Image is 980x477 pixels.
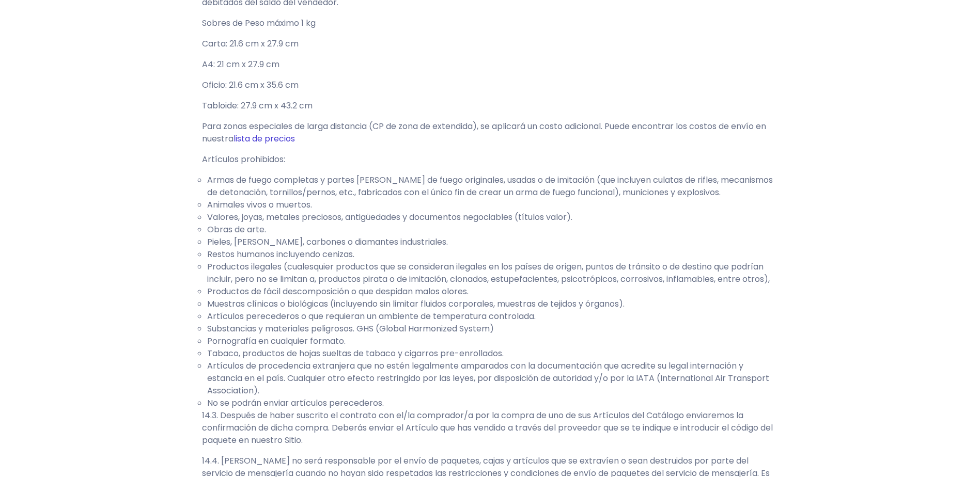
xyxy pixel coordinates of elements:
[207,199,779,211] li: Animales vivos o muertos.
[202,153,779,166] p: Artículos prohibidos:
[207,248,779,261] li: Restos humanos incluyendo cenizas.
[207,298,779,310] li: Muestras clínicas o biológicas (incluyendo sin limitar fluidos corporales, muestras de tejidos y ...
[207,310,779,323] li: Artículos perecederos o que requieran un ambiente de temperatura controlada.
[202,38,779,50] p: Carta: 21.6 cm x 27.9 cm
[207,323,779,335] li: Substancias y materiales peligrosos. GHS (Global Harmonized System)
[202,17,779,29] p: Sobres de Peso máximo 1 kg
[234,133,295,145] a: lista de precios
[207,397,779,409] li: No se podrán enviar artículos perecederos.
[207,174,779,199] li: Armas de fuego completas y partes [PERSON_NAME] de fuego originales, usadas o de imitación (que i...
[202,120,779,145] p: Para zonas especiales de larga distancia (CP de zona de extendida), se aplicará un costo adiciona...
[202,79,779,91] p: Oficio: 21.6 cm x 35.6 cm
[207,285,779,298] li: Productos de fácil descomposición o que despidan malos olores.
[207,347,779,360] li: Tabaco, productos de hojas sueltas de tabaco y cigarros pre-enrollados.
[207,360,779,397] li: Artículos de procedencia extranjera que no estén legalmente amparados con la documentación que ac...
[202,100,779,112] p: Tabloide: 27.9 cm x 43.2 cm
[202,58,779,71] p: A4: 21 cm x 27.9 cm
[207,211,779,224] li: Valores, joyas, metales preciosos, antigüedades y documentos negociables (títulos valor).
[207,261,779,285] li: Productos ilegales (cualesquier productos que se consideran ilegales en los países de origen, pun...
[207,224,779,236] li: Obras de arte.
[207,335,779,347] li: Pornografía en cualquier formato.
[202,409,779,447] p: 14.3. Después de haber suscrito el contrato con el/la comprador/a por la compra de uno de sus Art...
[207,236,779,248] li: Pieles, [PERSON_NAME], carbones o diamantes industriales.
